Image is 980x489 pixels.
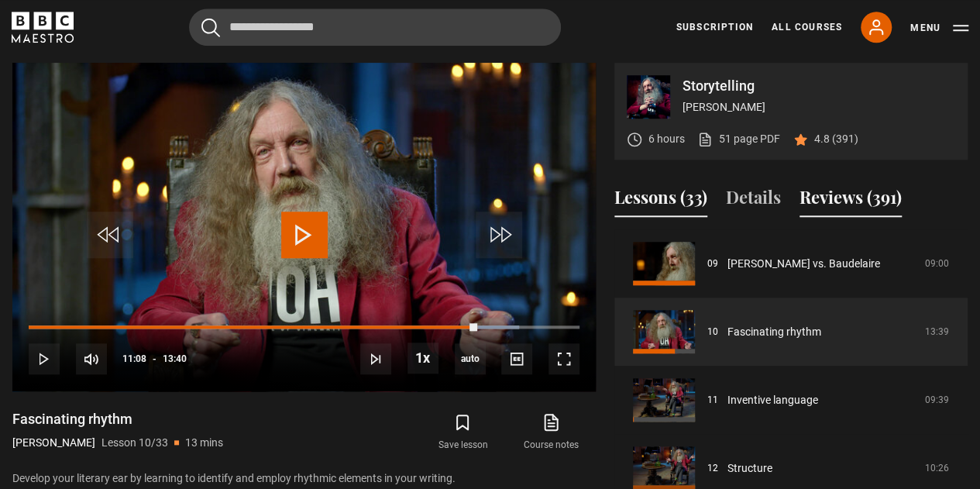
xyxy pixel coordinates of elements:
[418,410,507,455] button: Save lesson
[548,343,579,374] button: Fullscreen
[12,63,596,391] video-js: Video Player
[12,410,223,429] h1: Fascinating rhythm
[122,345,146,373] span: 11:08
[29,325,579,329] div: Progress Bar
[407,343,438,374] button: Playback Rate
[727,256,880,272] a: [PERSON_NAME] vs. Baudelaire
[727,324,821,340] a: Fascinating rhythm
[648,131,685,147] p: 6 hours
[455,343,486,374] span: auto
[683,99,955,115] p: [PERSON_NAME]
[727,392,818,408] a: Inventive language
[201,18,220,37] button: Submit the search query
[726,184,781,217] button: Details
[910,20,968,36] button: Toggle navigation
[501,343,532,374] button: Captions
[614,184,707,217] button: Lessons (33)
[676,20,753,34] a: Subscription
[12,12,74,43] svg: BBC Maestro
[153,353,156,364] span: -
[507,410,596,455] a: Course notes
[799,184,902,217] button: Reviews (391)
[163,345,187,373] span: 13:40
[683,79,955,93] p: Storytelling
[772,20,842,34] a: All Courses
[697,131,780,147] a: 51 page PDF
[185,435,223,451] p: 13 mins
[189,9,561,46] input: Search
[29,343,60,374] button: Play
[455,343,486,374] div: Current quality: 1080p
[76,343,107,374] button: Mute
[12,435,95,451] p: [PERSON_NAME]
[814,131,858,147] p: 4.8 (391)
[101,435,168,451] p: Lesson 10/33
[12,470,596,487] p: Develop your literary ear by learning to identify and employ rhythmic elements in your writing.
[727,460,772,477] a: Structure
[360,343,391,374] button: Next Lesson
